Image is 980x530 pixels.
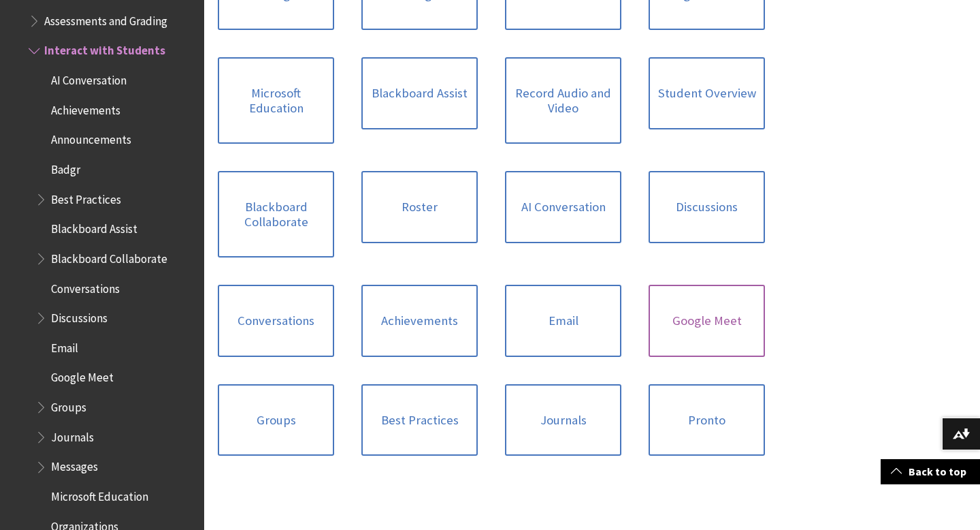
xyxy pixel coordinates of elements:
[51,217,137,236] span: Blackboard Assist
[51,277,120,296] span: Conversations
[361,171,478,243] a: Roster
[44,10,167,28] span: Assessments and Grading
[44,40,165,58] span: Interact with Students
[51,188,121,206] span: Best Practices
[218,57,334,144] a: Microsoft Education
[51,247,167,266] span: Blackboard Collaborate
[51,426,94,444] span: Journals
[881,459,980,484] a: Back to top
[51,129,131,147] span: Announcements
[218,285,334,357] a: Conversations
[51,367,114,385] span: Google Meet
[218,384,334,456] a: Groups
[51,485,148,503] span: Microsoft Education
[51,396,86,414] span: Groups
[51,307,108,325] span: Discussions
[51,456,98,474] span: Messages
[51,69,127,87] span: AI Conversation
[505,171,621,243] a: AI Conversation
[51,158,80,176] span: Badgr
[361,285,478,357] a: Achievements
[649,171,765,243] a: Discussions
[649,285,765,357] a: Google Meet
[649,57,765,129] a: Student Overview
[505,384,621,456] a: Journals
[505,285,621,357] a: Email
[361,57,478,129] a: Blackboard Assist
[218,171,334,258] a: Blackboard Collaborate
[51,337,78,355] span: Email
[649,384,765,456] a: Pronto
[505,57,621,144] a: Record Audio and Video
[361,384,478,456] a: Best Practices
[51,99,120,117] span: Achievements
